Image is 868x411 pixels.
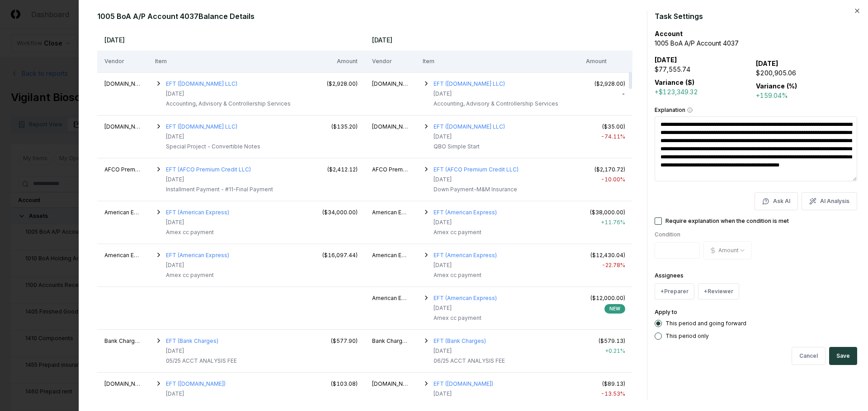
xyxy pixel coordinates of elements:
div: [DATE] [166,347,237,355]
button: Explanation [687,107,693,113]
div: ($16,097.44) [319,251,358,259]
div: BILL.COM LLC DES:BILLING [166,400,256,408]
a: EFT ([DOMAIN_NAME] LLC) [166,123,237,130]
div: QBO Simple Start [434,143,505,151]
span: + 0.21 % [605,347,625,354]
div: Bill.com [104,380,141,388]
div: AccountingDepartment.com LLC [372,123,408,131]
div: [DATE] [434,304,497,312]
a: EFT ([DOMAIN_NAME]) [166,380,226,387]
th: Item [148,51,311,72]
h2: Task Settings [655,11,857,22]
div: ($2,412.12) [319,166,358,174]
th: [DATE] [97,29,365,51]
div: American Express [372,208,408,217]
div: AFCO Premium Credit LLC [372,166,408,174]
a: EFT (AFCO Premium Credit LLC) [166,166,251,173]
div: NEW [604,304,625,314]
div: [DATE] [166,175,273,184]
th: Amount [579,51,632,72]
div: [DATE] [166,218,229,226]
div: AccountingDepartment.com LLC [104,123,141,131]
div: [DATE] [434,90,558,98]
div: BILL.COM LLC DES:BILLING [434,400,524,408]
label: Assignees [655,272,684,279]
b: Account [655,30,683,37]
div: Amex cc payment [434,228,497,236]
div: Bill.com [372,380,408,388]
label: This period and going forward [665,321,746,326]
label: Apply to [655,309,677,315]
div: +159.04% [756,91,857,100]
td: - [579,72,632,115]
div: American Express [372,294,408,302]
div: ($135.20) [319,123,358,131]
a: EFT (AFCO Premium Credit LLC) [434,166,519,173]
div: American Express [104,251,141,259]
div: Accounting, Advisory & Controllership Services [166,100,291,108]
div: Amex cc payment [166,228,229,236]
div: Amex cc payment [434,314,497,322]
div: ($2,928.00) [586,80,625,88]
th: Vendor [365,51,415,72]
a: EFT ([DOMAIN_NAME] LLC) [434,80,505,87]
div: [DATE] [166,133,260,141]
button: Save [829,347,857,365]
button: Cancel [792,347,826,365]
div: [DATE] [434,347,505,355]
a: EFT (American Express) [434,295,497,301]
a: EFT (American Express) [434,209,497,216]
button: +Reviewer [698,283,739,300]
h2: 1005 BoA A/P Account 4037 Balance Details [97,11,640,22]
div: [DATE] [166,90,291,98]
b: [DATE] [655,56,677,64]
div: 05/25 ACCT ANALYSIS FEE [166,357,237,365]
div: ($89.13) [586,380,625,388]
button: +Preparer [655,283,694,300]
div: [DATE] [434,133,505,141]
b: Variance (%) [756,82,797,90]
div: [DATE] [434,218,497,226]
a: EFT (American Express) [166,252,229,259]
div: 06/25 ACCT ANALYSIS FEE [434,357,505,365]
div: AFCO Premium Credit LLC [104,166,141,174]
a: EFT (Bank Charges) [434,337,486,344]
label: Explanation [655,107,857,113]
th: Item [415,51,579,72]
div: +$123,349.32 [655,87,756,97]
div: [DATE] [434,390,524,398]
span: -13.53 % [601,390,625,397]
div: ($34,000.00) [319,208,358,217]
a: EFT (American Express) [434,252,497,259]
span: -22.78 % [602,262,625,268]
div: Amex cc payment [434,271,497,279]
div: ($577.90) [319,337,358,345]
div: $200,905.06 [756,68,857,78]
span: -10.00 % [601,176,625,183]
b: Variance ($) [655,79,694,86]
div: Installment Payment - #11-Final Payment [166,185,273,194]
div: American Express [372,251,408,259]
div: American Express [104,208,141,217]
button: AI Analysis [802,192,857,210]
div: Down Payment-M&M Insurance [434,185,519,194]
div: ($12,000.00) [586,294,625,302]
div: Bank Charges [372,337,408,345]
b: [DATE] [756,60,778,67]
div: [DATE] [166,261,229,269]
a: EFT ([DOMAIN_NAME] LLC) [434,123,505,130]
div: ($103.08) [319,380,358,388]
label: This period only [665,333,709,339]
div: ($579.13) [586,337,625,345]
a: EFT ([DOMAIN_NAME]) [434,380,493,387]
div: 1005 BoA A/P Account 4037 [655,38,857,48]
span: + 11.76 % [601,219,625,226]
div: [DATE] [434,175,519,184]
button: Ask AI [755,192,798,210]
div: Amex cc payment [166,271,229,279]
div: Accounting, Advisory & Controllership Services [434,100,558,108]
div: ($38,000.00) [586,208,625,217]
th: Amount [311,51,365,72]
div: Bank Charges [104,337,141,345]
div: ($35.00) [586,123,625,131]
